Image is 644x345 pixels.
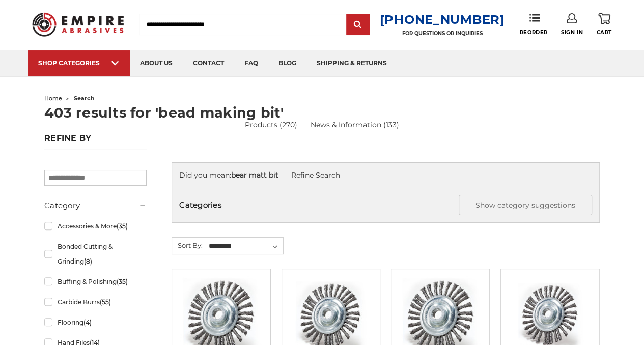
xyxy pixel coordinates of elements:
[348,15,368,35] input: Submit
[44,199,147,212] h5: Category
[44,106,600,120] h1: 403 results for 'bead making bit'
[561,29,583,36] span: Sign In
[234,50,268,76] a: faq
[268,50,306,76] a: blog
[74,95,95,102] span: search
[379,30,505,37] p: FOR QUESTIONS OR INQUIRIES
[179,195,592,215] h5: Categories
[83,319,92,326] span: (4)
[306,50,397,76] a: shipping & returns
[44,217,147,235] a: Accessories & More(35)
[291,170,340,180] a: Refine Search
[597,13,612,36] a: Cart
[44,95,62,102] a: home
[379,12,505,27] a: [PHONE_NUMBER]
[84,257,92,265] span: (8)
[44,238,147,270] a: Bonded Cutting & Grinding(8)
[597,29,612,36] span: Cart
[459,195,592,215] button: Show category suggestions
[245,120,297,130] a: Products (270)
[520,13,548,35] a: Reorder
[44,293,147,311] a: Carbide Burrs(55)
[172,238,203,253] label: Sort By:
[207,239,283,254] select: Sort By:
[311,120,399,130] a: News & Information (133)
[183,50,234,76] a: contact
[38,59,120,67] div: SHOP CATEGORIES
[179,170,592,181] div: Did you mean:
[231,170,278,180] strong: bear matt bit
[520,29,548,36] span: Reorder
[44,273,147,291] a: Buffing & Polishing(35)
[117,278,128,285] span: (35)
[44,133,147,149] h5: Refine by
[44,313,147,331] a: Flooring(4)
[130,50,183,76] a: about us
[117,222,128,230] span: (35)
[32,7,123,42] img: Empire Abrasives
[100,298,111,306] span: (55)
